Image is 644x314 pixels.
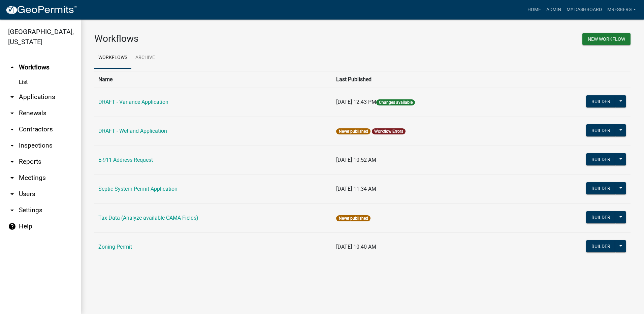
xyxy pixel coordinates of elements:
[374,129,403,134] a: Workflow Errors
[336,128,370,134] span: Never published
[586,240,616,252] button: Builder
[336,215,370,221] span: Never published
[336,186,376,192] span: [DATE] 11:34 AM
[8,174,16,182] i: arrow_drop_down
[586,95,616,107] button: Builder
[8,63,16,71] i: arrow_drop_up
[98,128,167,134] a: DRAFT - Wetland Application
[8,142,16,150] i: arrow_drop_down
[94,47,131,69] a: Workflows
[564,3,605,16] a: My Dashboard
[336,157,376,163] span: [DATE] 10:52 AM
[131,47,159,69] a: Archive
[94,71,332,88] th: Name
[98,99,168,105] a: DRAFT - Variance Application
[586,211,616,223] button: Builder
[98,157,153,163] a: E-911 Address Request
[544,3,564,16] a: Admin
[8,158,16,166] i: arrow_drop_down
[605,3,639,16] a: mresberg
[376,99,415,105] span: Changes available
[8,93,16,101] i: arrow_drop_down
[336,99,376,105] span: [DATE] 12:43 PM
[94,33,357,44] h3: Workflows
[98,244,132,250] a: Zoning Permit
[332,71,523,88] th: Last Published
[586,182,616,194] button: Builder
[8,222,16,230] i: help
[525,3,544,16] a: Home
[336,244,376,250] span: [DATE] 10:40 AM
[8,190,16,198] i: arrow_drop_down
[98,215,198,221] a: Tax Data (Analyze available CAMA Fields)
[586,153,616,165] button: Builder
[8,125,16,133] i: arrow_drop_down
[582,33,631,45] button: New Workflow
[586,124,616,136] button: Builder
[8,206,16,214] i: arrow_drop_down
[8,109,16,117] i: arrow_drop_down
[98,186,178,192] a: Septic System Permit Application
